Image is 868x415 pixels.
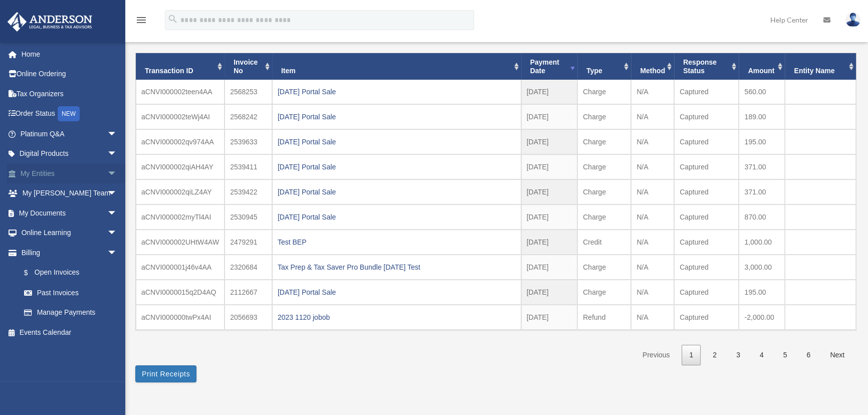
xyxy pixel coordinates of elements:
td: Captured [674,204,739,230]
th: Transaction ID: activate to sort column ascending [136,53,225,80]
div: Test BEP [278,235,516,249]
td: Captured [674,179,739,204]
a: Platinum Q&Aarrow_drop_down [7,124,132,144]
span: arrow_drop_down [107,223,127,244]
td: 371.00 [739,154,785,179]
a: 6 [799,345,818,365]
td: 2479291 [225,230,272,255]
td: Refund [577,305,631,330]
a: Digital Productsarrow_drop_down [7,144,132,164]
td: N/A [631,305,674,330]
a: Online Ordering [7,64,132,84]
td: 2568242 [225,104,272,129]
td: N/A [631,255,674,280]
td: [DATE] [521,154,578,179]
div: [DATE] Portal Sale [278,185,516,199]
img: User Pic [845,13,860,27]
th: Response Status: activate to sort column ascending [674,53,739,80]
a: My Entitiesarrow_drop_down [7,163,132,183]
a: 4 [752,345,771,365]
td: [DATE] [521,305,578,330]
td: 3,000.00 [739,255,785,280]
td: [DATE] [521,129,578,154]
td: 2112667 [225,280,272,305]
td: N/A [631,204,674,230]
td: Charge [577,204,631,230]
td: Captured [674,129,739,154]
td: 2568253 [225,80,272,104]
td: Charge [577,154,631,179]
td: 2539411 [225,154,272,179]
button: Print Receipts [135,365,196,382]
td: aCNVI000002teWj4AI [136,104,225,129]
td: [DATE] [521,280,578,305]
th: Method: activate to sort column ascending [631,53,674,80]
a: 1 [682,345,701,365]
td: 189.00 [739,104,785,129]
span: arrow_drop_down [107,144,127,164]
div: [DATE] Portal Sale [278,135,516,149]
div: [DATE] Portal Sale [278,210,516,224]
a: 3 [729,345,748,365]
td: 560.00 [739,80,785,104]
td: 195.00 [739,129,785,154]
td: [DATE] [521,204,578,230]
a: My Documentsarrow_drop_down [7,203,132,223]
div: Tax Prep & Tax Saver Pro Bundle [DATE] Test [278,260,516,274]
a: Previous [635,345,677,365]
div: 2023 1120 jobob [278,310,516,324]
td: aCNVI000000twPx4AI [136,305,225,330]
td: Credit [577,230,631,255]
img: Anderson Advisors Platinum Portal [5,12,95,32]
td: aCNVI000002qv974AA [136,129,225,154]
td: Charge [577,280,631,305]
a: Past Invoices [14,283,127,303]
td: 2539633 [225,129,272,154]
span: arrow_drop_down [107,163,127,184]
a: Order StatusNEW [7,104,132,124]
a: Home [7,44,132,64]
td: 1,000.00 [739,230,785,255]
td: aCNVI000002teen4AA [136,80,225,104]
td: 2320684 [225,255,272,280]
td: Charge [577,179,631,204]
td: aCNVI000002myTl4AI [136,204,225,230]
a: Billingarrow_drop_down [7,243,132,263]
td: Captured [674,104,739,129]
td: Captured [674,154,739,179]
td: Captured [674,255,739,280]
div: [DATE] Portal Sale [278,160,516,174]
span: arrow_drop_down [107,203,127,224]
th: Entity Name: activate to sort column ascending [785,53,856,80]
td: aCNVI000001j46v4AA [136,255,225,280]
td: aCNVI0000015q2D4AQ [136,280,225,305]
td: [DATE] [521,179,578,204]
td: aCNVI000002qiAH4AY [136,154,225,179]
td: 870.00 [739,204,785,230]
a: Tax Organizers [7,84,132,104]
td: [DATE] [521,80,578,104]
td: N/A [631,129,674,154]
td: N/A [631,80,674,104]
i: menu [135,14,147,26]
td: 195.00 [739,280,785,305]
a: 2 [705,345,724,365]
td: N/A [631,179,674,204]
td: 2530945 [225,204,272,230]
span: arrow_drop_down [107,243,127,263]
a: Online Learningarrow_drop_down [7,223,132,243]
td: aCNVI000002qiLZ4AY [136,179,225,204]
td: 2539422 [225,179,272,204]
span: arrow_drop_down [107,183,127,204]
span: arrow_drop_down [107,124,127,144]
div: [DATE] Portal Sale [278,85,516,99]
td: 371.00 [739,179,785,204]
td: Captured [674,280,739,305]
td: Captured [674,305,739,330]
div: [DATE] Portal Sale [278,110,516,124]
th: Amount: activate to sort column ascending [739,53,785,80]
a: menu [135,18,147,26]
td: N/A [631,230,674,255]
th: Item: activate to sort column ascending [272,53,521,80]
td: [DATE] [521,255,578,280]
